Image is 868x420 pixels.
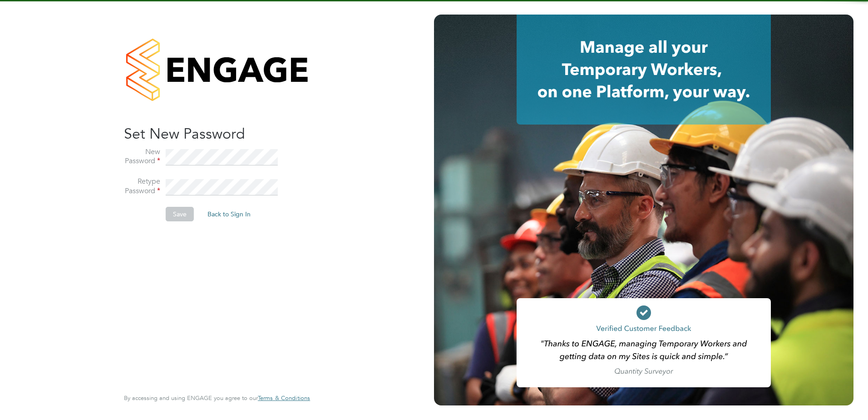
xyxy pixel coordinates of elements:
[124,147,160,166] label: New Password
[124,177,160,196] label: Retype Password
[124,125,301,144] h2: Set New Password
[124,394,310,402] span: By accessing and using ENGAGE you agree to our
[166,207,194,221] button: Save
[258,395,310,402] a: Terms & Conditions
[200,207,258,221] button: Back to Sign In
